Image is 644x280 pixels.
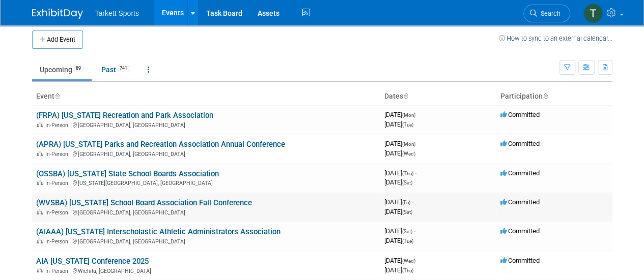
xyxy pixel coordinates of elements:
span: Committed [500,227,540,235]
div: [GEOGRAPHIC_DATA], [GEOGRAPHIC_DATA] [36,149,376,158]
span: (Sat) [402,180,412,185]
span: Committed [500,257,540,264]
span: 741 [117,65,130,72]
span: In-Person [45,209,71,216]
span: (Wed) [402,258,415,264]
span: [DATE] [384,140,418,147]
span: (Wed) [402,151,415,157]
span: [DATE] [384,266,413,274]
span: Committed [500,198,540,206]
span: (Sat) [402,229,412,234]
span: - [415,169,416,177]
a: Sort by Participation Type [543,92,548,100]
img: In-Person Event [37,180,43,185]
a: Sort by Start Date [403,92,408,100]
a: (FRPA) [US_STATE] Recreation and Park Association [36,111,213,120]
span: (Thu) [402,268,413,273]
span: In-Person [45,238,71,245]
img: ExhibitDay [32,9,83,19]
span: [DATE] [384,178,412,186]
a: How to sync to an external calendar... [499,35,612,42]
span: [DATE] [384,198,413,206]
span: In-Person [45,151,71,158]
span: (Tue) [402,122,413,128]
img: Trent Gabbert [583,4,603,23]
div: [GEOGRAPHIC_DATA], [GEOGRAPHIC_DATA] [36,208,376,216]
a: (OSSBA) [US_STATE] State School Boards Association [36,169,219,178]
a: Search [523,5,570,22]
span: (Fri) [402,200,410,205]
span: [DATE] [384,227,415,235]
th: Participation [496,88,612,105]
img: In-Person Event [37,151,43,156]
span: Committed [500,111,540,118]
span: - [417,257,418,264]
span: Search [537,10,561,17]
span: - [414,227,415,235]
span: (Mon) [402,141,415,147]
div: Wichita, [GEOGRAPHIC_DATA] [36,266,376,274]
span: In-Person [45,268,71,274]
img: In-Person Event [37,122,43,127]
span: (Thu) [402,171,413,176]
span: (Sat) [402,209,412,215]
span: Committed [500,140,540,147]
span: [DATE] [384,111,418,118]
span: - [417,140,418,147]
img: In-Person Event [37,238,43,243]
span: - [417,111,418,118]
a: Upcoming89 [32,60,92,79]
a: AIA [US_STATE] Conference 2025 [36,257,149,266]
span: [DATE] [384,208,412,215]
th: Dates [380,88,496,105]
span: [DATE] [384,149,415,157]
span: In-Person [45,180,71,186]
a: (APRA) [US_STATE] Parks and Recreation Association Annual Conference [36,140,285,149]
a: Past741 [94,60,138,79]
span: Tarkett Sports [95,9,139,17]
span: Committed [500,169,540,177]
span: - [412,198,413,206]
a: (AIAAA) [US_STATE] Interscholastic Athletic Administrators Association [36,227,281,236]
div: [US_STATE][GEOGRAPHIC_DATA], [GEOGRAPHIC_DATA] [36,178,376,186]
img: In-Person Event [37,268,43,273]
span: [DATE] [384,120,413,128]
span: [DATE] [384,237,413,244]
img: In-Person Event [37,209,43,214]
span: [DATE] [384,169,416,177]
span: (Tue) [402,238,413,244]
a: (WVSBA) [US_STATE] School Board Association Fall Conference [36,198,252,207]
th: Event [32,88,380,105]
div: [GEOGRAPHIC_DATA], [GEOGRAPHIC_DATA] [36,237,376,245]
span: (Mon) [402,112,415,118]
span: 89 [73,65,84,72]
button: Add Event [32,30,83,49]
span: In-Person [45,122,71,129]
a: Sort by Event Name [54,92,60,100]
div: [GEOGRAPHIC_DATA], [GEOGRAPHIC_DATA] [36,120,376,129]
span: [DATE] [384,257,418,264]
